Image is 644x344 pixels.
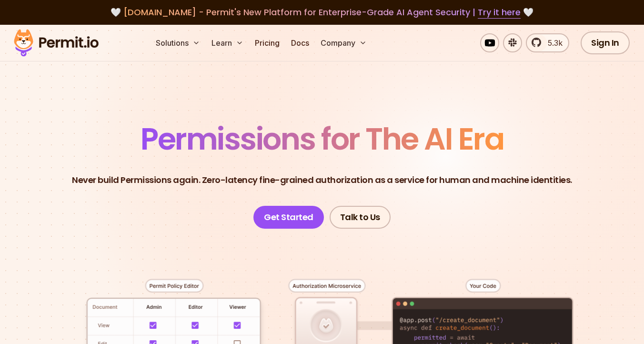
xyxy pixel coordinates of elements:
[123,6,521,18] span: [DOMAIN_NAME] - Permit's New Platform for Enterprise-Grade AI Agent Security |
[317,33,371,52] button: Company
[72,173,572,187] p: Never build Permissions again. Zero-latency fine-grained authorization as a service for human and...
[542,37,563,49] span: 5.3k
[208,33,247,52] button: Learn
[251,33,283,52] a: Pricing
[141,118,503,160] span: Permissions for The AI Era
[253,206,324,229] a: Get Started
[478,6,521,19] a: Try it here
[287,33,313,52] a: Docs
[581,31,630,54] a: Sign In
[152,33,204,52] button: Solutions
[10,27,103,59] img: Permit logo
[23,6,621,19] div: 🤍 🤍
[330,206,391,229] a: Talk to Us
[526,33,569,52] a: 5.3k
